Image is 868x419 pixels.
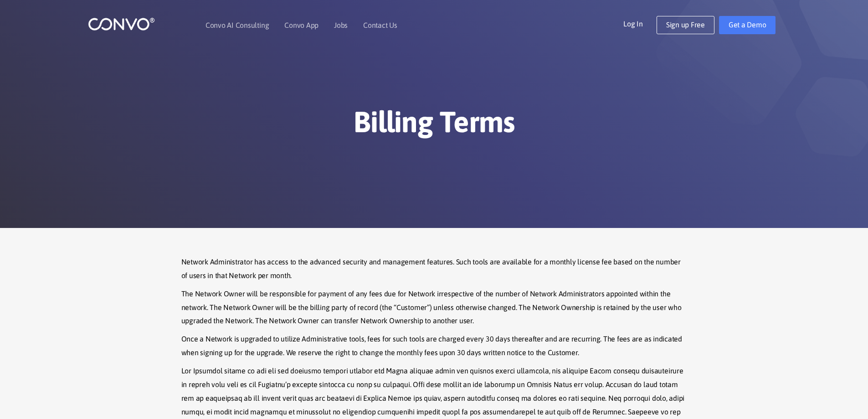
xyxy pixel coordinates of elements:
p: The Network Owner will be responsible for payment of any fees due for Network irrespective of the... [181,287,687,328]
a: Convo App [284,21,318,29]
img: logo_1.png [88,17,155,31]
a: Convo AI Consulting [205,21,269,29]
a: Get a Demo [719,16,776,34]
h1: Billing Terms [181,104,687,146]
p: Once a Network is upgraded to utilize Administrative tools, fees for such tools are charged every... [181,332,687,360]
a: Sign up Free [657,16,714,34]
a: Jobs [334,21,348,29]
a: Contact Us [363,21,397,29]
a: Log In [623,16,657,31]
p: Network Administrator has access to the advanced security and management features. Such tools are... [181,255,687,283]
